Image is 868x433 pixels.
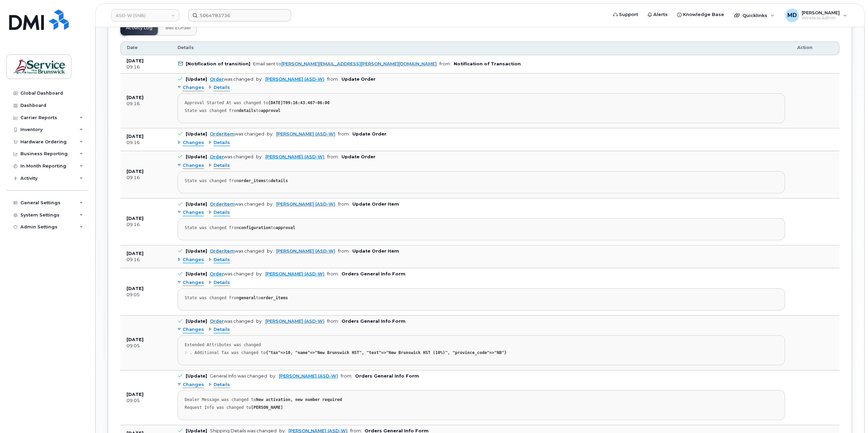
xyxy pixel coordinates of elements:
a: [PERSON_NAME] (ASD-W) [276,248,335,254]
span: Changes [183,84,204,91]
b: Orders General Info Form [355,373,419,379]
a: OrderItem [210,131,235,137]
div: Quicklinks [730,9,779,22]
strong: approval [261,108,281,113]
a: [PERSON_NAME] (ASD-W) [265,271,324,276]
strong: New activation, new number required [256,397,342,402]
a: ASD-W (SNB) [111,9,179,21]
div: 09:16 [127,222,165,228]
a: Alerts [643,8,672,21]
div: 09:16 [127,101,165,107]
span: Wireless Admin [802,15,840,21]
span: from: [341,373,352,379]
strong: [DATE]T09:16:43.467-06:00 [268,100,330,105]
strong: approval [276,225,295,230]
a: [PERSON_NAME] (ASD-W) [276,202,335,207]
span: Quicklinks [742,13,767,18]
span: from: [338,131,350,137]
strong: details [239,108,256,113]
div: Approval Started At was changed to [185,100,778,106]
b: [DATE] [127,95,144,100]
span: [PERSON_NAME] [802,10,840,15]
b: [Update] [186,131,207,137]
div: 09:16 [127,140,165,146]
b: [DATE] [127,337,144,342]
b: [Update] [186,248,207,254]
a: [PERSON_NAME] (ASD-W) [265,77,324,82]
b: [DATE] [127,286,144,291]
b: [Update] [186,271,207,276]
a: [PERSON_NAME] (ASD-W) [265,319,324,324]
div: was changed [210,77,253,82]
div: Extended Attributes was changed [185,342,778,348]
b: Update Order [341,77,375,82]
b: [Update] [186,202,207,207]
a: Order [210,319,224,324]
div: was changed [210,248,264,254]
b: [DATE] [127,58,144,63]
strong: [PERSON_NAME] [251,405,283,410]
a: [PERSON_NAME] (ASD-W) [276,131,335,137]
span: Changes [183,279,204,286]
b: Notification of Transaction [454,61,521,66]
span: Details [178,45,194,51]
span: Details [214,140,230,146]
strong: general [239,295,256,300]
b: [DATE] [127,251,144,256]
a: Order [210,271,224,276]
div: Matthew Deveau [781,9,852,22]
a: OrderItem [210,248,235,254]
span: Changes [183,209,204,216]
div: State was changed from to [185,178,778,183]
div: 09:05 [127,343,165,349]
a: Order [210,77,224,82]
a: Knowledge Base [672,8,729,21]
span: Knowledge Base [683,11,724,18]
span: Changes [183,140,204,146]
div: 09:05 [127,398,165,404]
div: Request Info was changed to [185,405,778,410]
span: Details [214,162,230,169]
div: State was changed from to [185,108,778,113]
b: [Update] [186,154,207,159]
strong: order_items [261,295,288,300]
span: Details [214,209,230,216]
a: [PERSON_NAME] (ASD-W) [279,373,338,379]
b: [DATE] [127,216,144,221]
div: : . Additional Tax was changed to [185,350,778,355]
span: from: [327,271,339,276]
b: Update Order [352,131,386,137]
strong: {"tax"=>10, "name"=>"New Brunswick HST", "text"=>"New Brunswick HST (10%)", "province_code"=>"NB"} [266,350,506,355]
span: Date [127,45,138,51]
a: OrderItem [210,202,235,207]
span: by: [256,77,263,82]
b: Update Order [341,154,375,159]
span: by: [256,319,263,324]
span: from: [327,154,339,159]
span: by: [270,373,276,379]
a: [PERSON_NAME] (ASD-W) [265,154,324,159]
div: Email sent to [253,61,437,66]
span: Changes [183,382,204,388]
span: Alerts [653,11,668,18]
span: Bell eOrder [165,25,191,31]
span: by: [267,131,273,137]
div: 09:16 [127,175,165,181]
b: [DATE] [127,134,144,139]
span: Changes [183,162,204,169]
span: by: [256,271,263,276]
span: by: [267,202,273,207]
b: Orders General Info Form [341,319,405,324]
div: 09:16 [127,64,165,70]
span: MD [787,11,797,19]
b: [Update] [186,77,207,82]
span: Details [214,279,230,286]
a: Order [210,154,224,159]
div: Dealer Message was changed to [185,397,778,402]
b: [Notification of transition] [186,61,250,66]
strong: configuration [239,225,271,230]
b: [DATE] [127,392,144,397]
div: was changed [210,154,253,159]
div: General Info was changed [210,373,267,379]
span: Details [214,382,230,388]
